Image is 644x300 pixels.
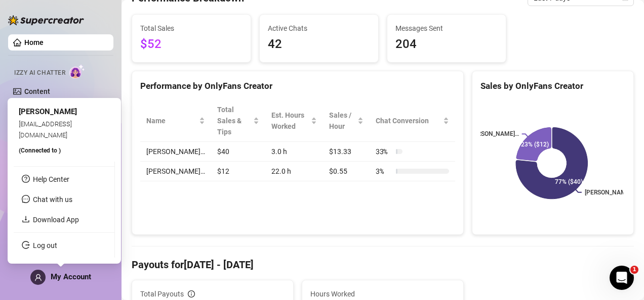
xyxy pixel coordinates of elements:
[14,237,114,254] li: Log out
[376,146,392,157] span: 33 %
[211,142,265,162] td: $40
[14,68,65,78] span: Izzy AI Chatter
[271,110,309,132] div: Est. Hours Worked
[323,162,370,181] td: $0.55
[323,142,370,162] td: $13.33
[395,35,498,54] span: 204
[211,100,265,142] th: Total Sales & Tips
[376,166,392,177] span: 3 %
[140,23,243,34] span: Total Sales
[69,64,85,79] img: AI Chatter
[140,35,243,54] span: $52
[370,100,455,142] th: Chat Conversion
[211,162,265,181] td: $12
[480,79,625,93] div: Sales by OnlyFans Creator
[24,38,44,46] a: Home
[33,241,57,249] a: Log out
[19,147,61,154] span: (Connected to )
[217,104,251,137] span: Total Sales & Tips
[33,175,69,183] a: Help Center
[8,15,84,25] img: logo-BBDzfeDw.svg
[19,107,77,116] span: [PERSON_NAME]
[265,142,323,162] td: 3.0 h
[188,290,195,297] span: info-circle
[19,120,72,138] span: [EMAIL_ADDRESS][DOMAIN_NAME]
[132,258,634,272] h4: Payouts for [DATE] - [DATE]
[140,288,184,299] span: Total Payouts
[146,115,197,126] span: Name
[630,266,638,274] span: 1
[610,266,634,290] iframe: Intercom live chat
[323,100,370,142] th: Sales / Hour
[376,115,441,126] span: Chat Conversion
[329,110,355,132] span: Sales / Hour
[468,131,519,138] text: [PERSON_NAME]…
[24,87,50,95] a: Content
[585,189,635,196] text: [PERSON_NAME]…
[140,100,211,142] th: Name
[395,23,498,34] span: Messages Sent
[268,35,370,54] span: 42
[268,23,370,34] span: Active Chats
[33,216,79,224] a: Download App
[33,195,72,204] span: Chat with us
[22,195,30,203] span: message
[34,274,42,281] span: user
[140,162,211,181] td: [PERSON_NAME]…
[140,79,455,93] div: Performance by OnlyFans Creator
[265,162,323,181] td: 22.0 h
[51,272,91,281] span: My Account
[140,142,211,162] td: [PERSON_NAME]…
[310,288,455,299] span: Hours Worked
